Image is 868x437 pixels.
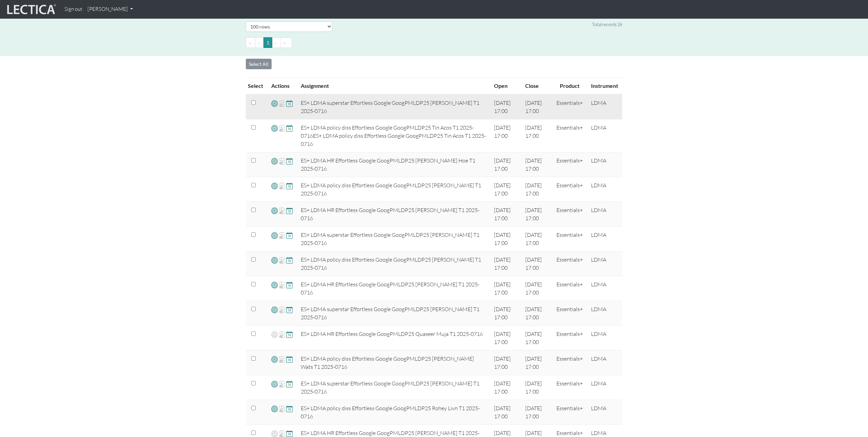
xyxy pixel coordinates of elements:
[490,350,521,375] td: [DATE] 17:00
[286,99,293,107] span: Update close date
[246,78,267,95] th: Select
[521,177,552,202] td: [DATE] 17:00
[587,177,622,202] td: LDMA
[271,306,278,313] span: Add VCoLs
[490,152,521,177] td: [DATE] 17:00
[521,202,552,227] td: [DATE] 17:00
[271,124,278,132] span: Add VCoLs
[279,355,285,363] span: Re-open Assignment
[521,78,552,95] th: Close
[587,400,622,425] td: LDMA
[267,78,297,95] th: Actions
[552,326,587,350] td: Essentials+
[552,227,587,251] td: Essentials+
[552,350,587,375] td: Essentials+
[297,350,490,375] td: ES+ LDMA policy diss Effortless Google GoogPMLDP25 [PERSON_NAME] Wats T1 2025-0716
[587,375,622,400] td: LDMA
[552,119,587,152] td: Essentials+
[297,119,490,152] td: ES+ LDMA policy diss Effortless Google GoogPMLDP25 Tin Acos T1 2025-0716ES+ LDMA policy diss Effo...
[286,330,293,338] span: Update close date
[271,256,278,264] span: Add VCoLs
[85,3,136,16] a: [PERSON_NAME]
[271,330,278,339] span: Add VCoLs
[587,152,622,177] td: LDMA
[271,355,278,363] span: Add VCoLs
[279,99,285,108] span: Re-open Assignment
[279,182,285,190] span: Re-open Assignment
[286,405,293,413] span: Update close date
[286,207,293,214] span: Update close date
[271,99,278,107] span: Add VCoLs
[552,400,587,425] td: Essentials+
[587,78,622,95] th: Instrument
[490,326,521,350] td: [DATE] 17:00
[5,3,56,16] img: lecticalive
[521,94,552,119] td: [DATE] 17:00
[490,251,521,276] td: [DATE] 17:00
[279,330,285,339] span: Re-open Assignment
[587,227,622,251] td: LDMA
[297,78,490,95] th: Assignment
[279,380,285,388] span: Re-open Assignment
[286,256,293,264] span: Update close date
[587,119,622,152] td: LDMA
[286,380,293,388] span: Update close date
[587,350,622,375] td: LDMA
[246,37,622,48] ul: Pagination
[552,94,587,119] td: Essentials+
[286,182,293,190] span: Update close date
[552,177,587,202] td: Essentials+
[521,375,552,400] td: [DATE] 17:00
[279,207,285,215] span: Re-open Assignment
[271,182,278,190] span: Add VCoLs
[279,405,285,413] span: Re-open Assignment
[246,59,272,69] button: Select All
[271,157,278,165] span: Add VCoLs
[490,400,521,425] td: [DATE] 17:00
[490,78,521,95] th: Open
[271,207,278,214] span: Add VCoLs
[297,301,490,326] td: ES+ LDMA superstar Effortless Google GoogPMLDP25 [PERSON_NAME] T1 2025-0716
[271,281,278,289] span: Add VCoLs
[297,94,490,119] td: ES+ LDMA superstar Effortless Google GoogPMLDP25 [PERSON_NAME] T1 2025-0716
[263,37,272,48] button: Go to page 1
[521,276,552,301] td: [DATE] 17:00
[552,276,587,301] td: Essentials+
[297,152,490,177] td: ES+ LDMA HR Effortless Google GoogPMLDP25 [PERSON_NAME] Hoe T1 2025-0716
[62,3,85,16] a: Sign out
[490,119,521,152] td: [DATE] 17:00
[587,251,622,276] td: LDMA
[490,94,521,119] td: [DATE] 17:00
[271,231,278,239] span: Add VCoLs
[587,276,622,301] td: LDMA
[552,375,587,400] td: Essentials+
[279,157,285,165] span: Re-open Assignment
[521,227,552,251] td: [DATE] 17:00
[297,326,490,350] td: ES+ LDMA HR Effortless Google GoogPMLDP25 Quaseer Muja T1 2025-0716
[587,202,622,227] td: LDMA
[521,400,552,425] td: [DATE] 17:00
[297,375,490,400] td: ES+ LDMA superstar Effortless Google GoogPMLDP25 [PERSON_NAME] T1 2025-0716
[279,306,285,314] span: Re-open Assignment
[279,256,285,264] span: Re-open Assignment
[271,380,278,388] span: Add VCoLs
[587,301,622,326] td: LDMA
[521,350,552,375] td: [DATE] 17:00
[552,78,587,95] th: Product
[552,251,587,276] td: Essentials+
[521,119,552,152] td: [DATE] 17:00
[521,326,552,350] td: [DATE] 17:00
[297,177,490,202] td: ES+ LDMA policy diss Effortless Google GoogPMLDP25 [PERSON_NAME] T1 2025-0716
[587,326,622,350] td: LDMA
[552,152,587,177] td: Essentials+
[521,251,552,276] td: [DATE] 17:00
[490,301,521,326] td: [DATE] 17:00
[286,281,293,289] span: Update close date
[297,202,490,227] td: ES+ LDMA HR Effortless Google GoogPMLDP25 [PERSON_NAME] T1 2025-0716
[271,405,278,413] span: Add VCoLs
[297,276,490,301] td: ES+ LDMA HR Effortless Google GoogPMLDP25 [PERSON_NAME] T1 2025-0716
[286,124,293,132] span: Update close date
[286,306,293,313] span: Update close date
[279,124,285,132] span: Re-open Assignment
[297,227,490,251] td: ES+ LDMA superstar Effortless Google GoogPMLDP25 [PERSON_NAME] T1 2025-0716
